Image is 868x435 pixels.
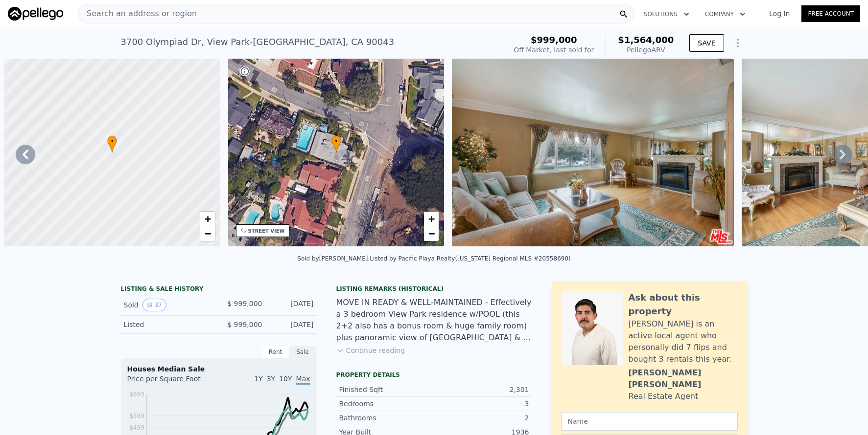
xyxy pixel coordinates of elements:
[618,35,674,45] span: $1,564,000
[629,367,738,391] div: [PERSON_NAME] [PERSON_NAME]
[129,391,144,398] tspan: $693
[629,318,738,365] div: [PERSON_NAME] is an active local agent who personally did 7 flips and bought 3 rentals this year.
[279,375,292,383] span: 10Y
[424,226,439,241] a: Zoom out
[689,34,724,52] button: SAVE
[336,371,532,379] div: Property details
[254,375,262,383] span: 1Y
[200,212,215,226] a: Zoom in
[629,391,699,402] div: Real Estate Agent
[434,413,529,423] div: 2
[124,320,211,329] div: Listed
[270,299,314,311] div: [DATE]
[531,35,577,45] span: $999,000
[107,137,117,146] span: •
[227,321,262,328] span: $ 999,000
[204,227,211,239] span: −
[297,255,370,262] div: Sold by [PERSON_NAME] .
[339,413,434,423] div: Bathrooms
[336,297,532,344] div: MOVE IN READY & WELL-MAINTAINED - Effectively a 3 bedroom View Park residence w/POOL (this 2+2 al...
[129,413,144,419] tspan: $569
[267,375,275,383] span: 3Y
[424,212,439,226] a: Zoom in
[107,135,117,152] div: •
[331,137,341,146] span: •
[428,227,435,239] span: −
[339,399,434,409] div: Bedrooms
[757,9,801,19] a: Log In
[728,33,748,53] button: Show Options
[248,227,285,235] div: STREET VIEW
[200,226,215,241] a: Zoom out
[127,364,310,374] div: Houses Median Sale
[204,213,211,225] span: +
[629,291,738,318] div: Ask about this property
[697,5,753,23] button: Company
[514,45,594,55] div: Off Market, last sold for
[129,424,144,431] tspan: $499
[227,300,262,307] span: $ 999,000
[124,299,211,311] div: Sold
[801,5,860,22] a: Free Account
[434,399,529,409] div: 3
[331,135,341,152] div: •
[127,374,219,390] div: Price per Square Foot
[121,35,395,49] div: 3700 Olympiad Dr , View Park-[GEOGRAPHIC_DATA] , CA 90043
[262,346,289,358] div: Rent
[618,45,674,55] div: Pellego ARV
[428,213,435,225] span: +
[336,346,405,355] button: Continue reading
[562,412,738,431] input: Name
[79,8,197,20] span: Search an address or region
[452,59,734,246] img: Sale: 29570103 Parcel: 50963487
[370,255,571,262] div: Listed by Pacific Playa Realty ([US_STATE] Regional MLS #20558690)
[8,7,63,21] img: Pellego
[434,385,529,394] div: 2,301
[339,385,434,394] div: Finished Sqft
[296,375,310,385] span: Max
[121,285,317,295] div: LISTING & SALE HISTORY
[142,299,166,311] button: View historical data
[336,285,532,293] div: Listing Remarks (Historical)
[289,346,317,358] div: Sale
[636,5,697,23] button: Solutions
[270,320,314,329] div: [DATE]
